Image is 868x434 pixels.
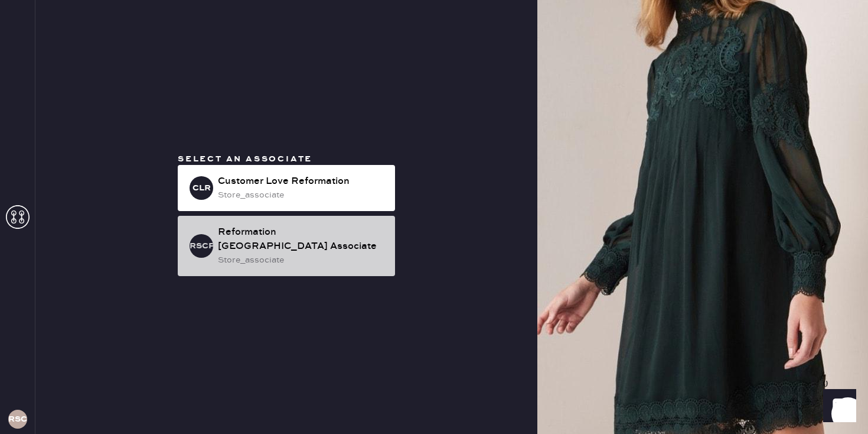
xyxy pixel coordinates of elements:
[218,189,386,202] div: store_associate
[218,225,386,254] div: Reformation [GEOGRAPHIC_DATA] Associate
[192,184,211,192] h3: CLR
[218,254,386,267] div: store_associate
[8,415,27,423] h3: RSCP
[178,154,312,164] span: Select an associate
[190,242,213,250] h3: RSCPA
[218,174,386,189] div: Customer Love Reformation
[812,381,863,432] iframe: Front Chat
